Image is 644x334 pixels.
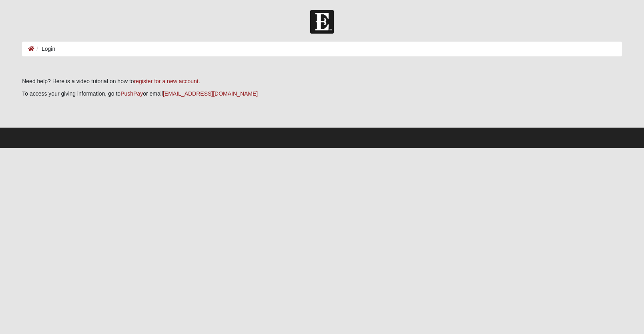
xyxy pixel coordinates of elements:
[120,90,143,97] a: PushPay
[134,78,199,84] a: register for a new account
[22,90,622,98] p: To access your giving information, go to or email
[163,90,258,97] a: [EMAIL_ADDRESS][DOMAIN_NAME]
[310,10,334,34] img: Church of Eleven22 Logo
[34,45,55,53] li: Login
[22,77,622,86] p: Need help? Here is a video tutorial on how to .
